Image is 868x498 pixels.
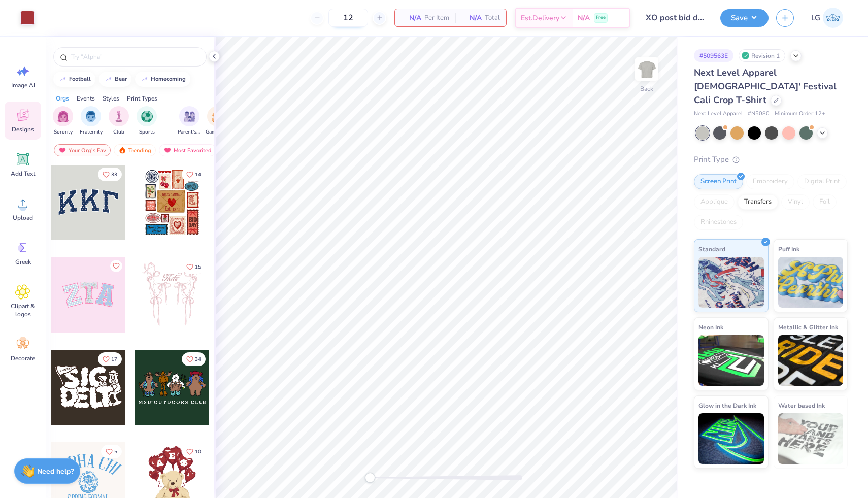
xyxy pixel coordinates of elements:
div: filter for Sports [137,106,157,136]
span: Designs [12,125,34,134]
span: Per Item [424,13,449,23]
span: 15 [195,264,201,270]
div: filter for Game Day [206,106,229,136]
div: Rhinestones [694,215,743,230]
div: Screen Print [694,174,743,189]
span: Total [485,13,500,23]
span: # N5080 [748,110,770,118]
span: Next Level Apparel [DEMOGRAPHIC_DATA]' Festival Cali Crop T-Shirt [694,67,837,106]
div: Embroidery [746,174,794,189]
button: filter button [178,106,201,136]
img: Puff Ink [778,257,844,308]
img: most_fav.gif [163,147,172,154]
span: LG [811,12,820,24]
span: Est. Delivery [521,13,559,23]
div: Foil [813,194,837,210]
img: trend_line.gif [141,76,149,82]
img: Back [637,59,657,79]
span: N/A [401,13,421,23]
div: filter for Sorority [53,106,73,136]
button: filter button [109,106,129,136]
span: Decorate [11,354,35,362]
div: Styles [103,94,119,103]
button: Like [182,445,206,458]
div: filter for Club [109,106,129,136]
div: Transfers [738,194,778,210]
span: Standard [698,244,725,254]
div: Print Type [694,154,848,165]
div: Your Org's Fav [54,144,111,156]
img: Club Image [113,111,124,122]
button: filter button [80,106,103,136]
span: Greek [15,258,31,266]
img: most_fav.gif [58,147,66,154]
input: – – [328,9,368,27]
span: Metallic & Glitter Ink [778,322,838,333]
a: LG [807,8,848,28]
button: Save [720,9,769,27]
span: N/A [578,13,590,23]
button: Like [98,168,122,181]
span: 33 [111,172,117,177]
div: Revision 1 [739,49,785,62]
button: Like [101,445,122,458]
span: Free [596,14,606,21]
span: Clipart & logos [6,302,40,318]
div: Most Favorited [159,144,216,156]
img: Standard [698,257,764,308]
button: Like [110,260,122,272]
img: Glow in the Dark Ink [698,413,764,464]
button: Like [182,260,206,274]
div: Digital Print [797,174,847,189]
img: Sorority Image [57,111,69,122]
span: Parent's Weekend [178,128,201,136]
div: Vinyl [781,194,810,210]
span: Game Day [206,128,229,136]
span: Water based Ink [778,400,825,411]
span: 34 [195,357,201,362]
button: bear [99,72,131,87]
div: Trending [114,144,156,156]
div: filter for Fraternity [80,106,103,136]
span: Sorority [54,128,73,136]
img: Sports Image [141,111,153,122]
button: filter button [206,106,229,136]
button: homecoming [135,72,190,87]
img: trending.gif [118,147,126,154]
div: football [69,76,91,82]
span: Add Text [11,170,35,178]
img: Parent's Weekend Image [184,111,195,122]
div: filter for Parent's Weekend [178,106,201,136]
span: 5 [114,449,117,454]
span: Neon Ink [698,322,723,333]
span: 14 [195,172,201,177]
span: Minimum Order: 12 + [775,110,825,118]
span: Fraternity [80,128,103,136]
div: bear [115,76,127,82]
span: Sports [139,128,155,136]
div: Print Types [127,94,157,103]
span: N/A [461,13,482,23]
div: Orgs [56,94,69,103]
span: 17 [111,357,117,362]
img: trend_line.gif [105,76,113,82]
img: Fraternity Image [85,111,96,122]
button: filter button [53,106,73,136]
input: Try "Alpha" [70,52,200,62]
div: Accessibility label [365,473,375,483]
span: Image AI [11,81,35,89]
div: # 509563E [694,49,733,62]
img: Water based Ink [778,413,844,464]
img: trend_line.gif [59,76,67,82]
button: Like [182,168,206,181]
button: Like [182,352,206,366]
button: filter button [137,106,157,136]
img: Lauren Gonzalvo [823,8,843,28]
div: Back [640,84,653,93]
strong: Need help? [37,467,74,476]
div: Applique [694,194,735,210]
span: Club [113,128,124,136]
span: Glow in the Dark Ink [698,400,756,411]
img: Metallic & Glitter Ink [778,335,844,386]
div: homecoming [151,76,186,82]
